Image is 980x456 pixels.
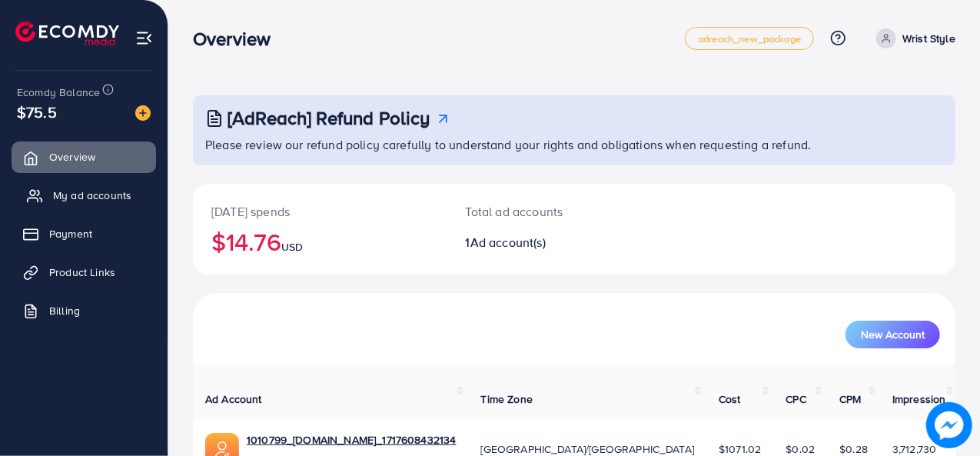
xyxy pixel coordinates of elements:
[892,391,946,407] span: Impression
[481,391,533,407] span: Time Zone
[228,107,430,129] h3: [AdReach] Refund Policy
[12,141,156,172] a: Overview
[719,391,741,407] span: Cost
[926,402,972,448] img: image
[17,85,100,100] span: Ecomdy Balance
[15,22,119,45] img: logo
[49,226,92,241] span: Payment
[12,218,156,249] a: Payment
[49,149,95,165] span: Overview
[685,27,814,50] a: adreach_new_package
[845,321,940,348] button: New Account
[135,29,153,47] img: menu
[902,29,955,48] p: Wrist Style
[12,180,156,211] a: My ad accounts
[12,257,156,288] a: Product Links
[466,202,620,221] p: Total ad accounts
[870,28,955,48] a: Wrist Style
[49,303,80,318] span: Billing
[211,227,429,256] h2: $14.76
[193,28,283,50] h3: Overview
[247,432,457,448] a: 1010799_[DOMAIN_NAME]_1717608432134
[211,202,429,221] p: [DATE] spends
[861,329,925,340] span: New Account
[470,234,546,251] span: Ad account(s)
[49,265,115,280] span: Product Links
[205,135,946,154] p: Please review our refund policy carefully to understand your rights and obligations when requesti...
[17,101,57,123] span: $75.5
[698,34,801,44] span: adreach_new_package
[786,391,806,407] span: CPC
[53,188,131,203] span: My ad accounts
[12,295,156,326] a: Billing
[135,105,151,121] img: image
[281,239,303,255] span: USD
[466,235,620,250] h2: 1
[205,391,262,407] span: Ad Account
[839,391,861,407] span: CPM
